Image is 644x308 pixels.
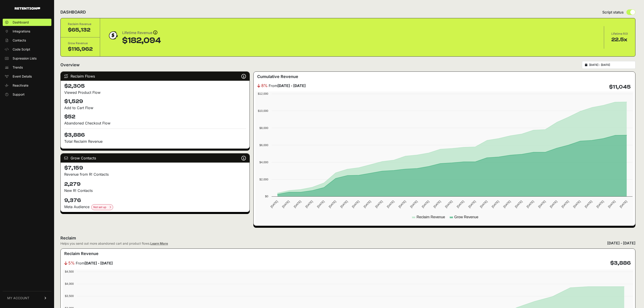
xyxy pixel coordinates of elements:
text: Reclaim Revenue [417,215,445,219]
span: Dashboard [13,20,29,25]
span: 5% [68,260,75,266]
span: Contacts [13,38,26,43]
span: From [76,260,113,266]
text: $3,500 [65,294,74,298]
div: Meta Audience [64,204,246,210]
text: [DATE] [502,200,511,209]
text: [DATE] [572,200,581,209]
strong: [DATE] - [DATE] [85,261,113,265]
span: Event Details [13,74,32,79]
span: From [269,83,306,88]
a: Learn More [150,241,168,245]
h4: $3,886 [64,129,246,139]
h2: DASHBOARD [60,9,86,15]
text: [DATE] [456,200,465,209]
span: Supression Lists [13,56,37,61]
text: [DATE] [398,200,406,209]
a: Trends [3,64,51,71]
div: Abandoned Checkout Flow [64,120,246,126]
a: Supression Lists [3,55,51,62]
text: [DATE] [270,200,278,209]
a: Code Script [3,46,51,53]
text: $4,000 [65,282,74,285]
text: $10,000 [258,109,268,113]
text: [DATE] [491,200,500,209]
text: [DATE] [421,200,430,209]
text: $4,000 [259,161,268,164]
text: [DATE] [316,200,325,209]
text: [DATE] [281,200,290,209]
text: [DATE] [526,200,535,209]
h4: $3,886 [610,260,631,267]
div: Reclaim Flows [61,72,250,81]
text: [DATE] [561,200,569,209]
text: $4,500 [65,270,74,273]
text: [DATE] [619,200,628,209]
text: [DATE] [374,200,383,209]
text: [DATE] [607,200,616,209]
text: [DATE] [363,200,371,209]
text: [DATE] [409,200,418,209]
text: [DATE] [386,200,395,209]
div: Add to Cart Flow [64,105,246,110]
h3: Cumulative Revenue [257,74,298,80]
text: [DATE] [328,200,337,209]
text: $6,000 [259,143,268,147]
text: [DATE] [479,200,488,209]
p: Revenue from R! Contacts [64,172,246,177]
div: Reclaim Revenue [68,22,93,26]
text: [DATE] [514,200,523,209]
h3: Reclaim Revenue [64,251,99,257]
div: Grow Contacts [61,154,250,163]
text: $0 [265,195,268,198]
text: [DATE] [444,200,453,209]
a: Integrations [3,28,51,35]
div: Grow Revenue [68,41,93,46]
span: MY ACCOUNT [7,296,29,300]
h4: $52 [64,113,246,120]
h4: 2,279 [64,181,246,188]
span: Script status [602,9,624,15]
text: $12,000 [258,92,268,95]
span: Reactivate [13,83,28,88]
text: [DATE] [596,200,604,209]
div: $116,962 [68,46,93,53]
h4: 9,376 [64,197,246,204]
a: Contacts [3,37,51,44]
div: $182,094 [122,36,161,45]
text: [DATE] [339,200,348,209]
h4: $1,529 [64,98,246,105]
h2: Reclaim [60,235,168,241]
a: Dashboard [3,19,51,26]
div: [DATE] - [DATE] [607,240,635,246]
a: Support [3,91,51,98]
div: Lifetime Revenue [122,30,161,36]
text: [DATE] [293,200,302,209]
h4: $2,305 [64,83,246,90]
div: Lifetime ROI [611,32,628,36]
a: Reactivate [3,82,51,89]
span: 8% [261,83,268,89]
text: [DATE] [433,200,441,209]
strong: [DATE] - [DATE] [277,83,306,88]
text: [DATE] [468,200,476,209]
span: Trends [13,65,23,70]
text: [DATE] [351,200,360,209]
text: [DATE] [537,200,546,209]
div: Helps you send out more abandoned cart and product flows. [60,241,168,246]
a: MY ACCOUNT [3,291,51,305]
text: [DATE] [549,200,558,209]
h4: $11,045 [609,83,631,91]
text: $2,000 [259,178,268,181]
div: Viewed Product Flow [64,90,246,95]
h4: $7,159 [64,164,246,172]
div: $65,132 [68,26,93,34]
p: New R! Contacts [64,188,246,193]
h2: Overview [60,62,80,68]
text: [DATE] [584,200,593,209]
a: Event Details [3,73,51,80]
span: Support [13,92,25,97]
p: Total Reclaim Revenue [64,139,246,144]
span: Integrations [13,29,30,34]
div: 22.5x [611,36,628,43]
